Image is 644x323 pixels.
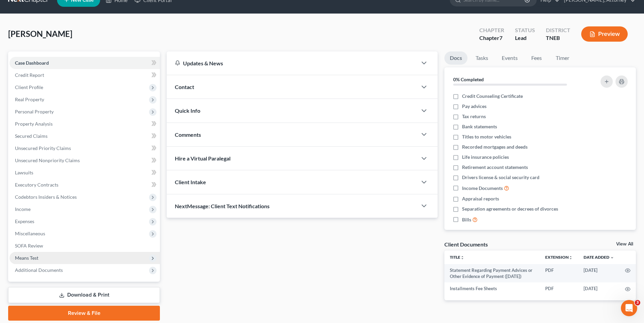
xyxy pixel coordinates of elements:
div: Chapter [479,34,504,42]
span: [PERSON_NAME] [8,29,72,39]
span: SOFA Review [15,243,43,249]
i: unfold_more [460,256,464,260]
span: Life insurance policies [462,154,509,160]
span: Bank statements [462,123,497,130]
td: Statement Regarding Payment Advices or Other Evidence of Payment ([DATE]) [444,264,540,283]
span: Secured Claims [15,133,48,139]
span: Contact [175,84,194,90]
span: Hire a Virtual Paralegal [175,155,231,161]
button: Preview [581,26,628,42]
a: View All [616,242,633,246]
span: Unsecured Nonpriority Claims [15,157,80,163]
a: Fees [526,51,548,65]
td: [DATE] [578,282,620,295]
div: District [546,26,570,34]
td: [DATE] [578,264,620,283]
span: Case Dashboard [15,60,49,66]
span: Separation agreements or decrees of divorces [462,206,558,212]
div: Chapter [479,26,504,34]
span: Unsecured Priority Claims [15,145,71,151]
a: Lawsuits [10,167,160,179]
span: 7 [499,35,502,41]
a: Date Added expand_more [584,255,614,260]
span: Miscellaneous [15,231,45,236]
span: Executory Contracts [15,182,58,188]
a: Unsecured Nonpriority Claims [10,154,160,167]
span: Expenses [15,218,34,224]
a: Download & Print [8,287,160,303]
a: Events [496,51,523,65]
span: Appraisal reports [462,195,499,202]
span: Codebtors Insiders & Notices [15,194,77,200]
a: Unsecured Priority Claims [10,142,160,154]
span: Lawsuits [15,170,33,175]
span: Comments [175,131,201,138]
a: Executory Contracts [10,179,160,191]
div: Status [515,26,535,34]
div: Updates & News [175,60,409,67]
span: Means Test [15,255,38,261]
span: Credit Counseling Certificate [462,93,523,100]
i: expand_more [610,256,614,260]
span: Additional Documents [15,267,63,273]
td: PDF [540,282,578,295]
a: Secured Claims [10,130,160,142]
a: Tasks [470,51,494,65]
span: Client Profile [15,84,43,90]
span: Retirement account statements [462,164,528,171]
a: Review & File [8,306,160,321]
span: Drivers license & social security card [462,174,539,181]
span: Credit Report [15,72,44,78]
a: Extensionunfold_more [545,255,573,260]
a: Docs [444,51,467,65]
span: Personal Property [15,109,54,114]
span: Quick Info [175,107,200,114]
span: 3 [635,300,640,305]
span: Real Property [15,96,44,102]
span: Tax returns [462,113,486,120]
a: Credit Report [10,69,160,81]
div: Client Documents [444,241,488,248]
a: Timer [550,51,575,65]
a: Case Dashboard [10,57,160,69]
span: Recorded mortgages and deeds [462,144,528,150]
a: SOFA Review [10,240,160,252]
span: Property Analysis [15,121,53,127]
td: Installments Fee Sheets [444,282,540,295]
span: Titles to motor vehicles [462,133,511,140]
i: unfold_more [569,256,573,260]
span: Client Intake [175,179,206,185]
span: NextMessage: Client Text Notifications [175,203,270,209]
span: Pay advices [462,103,486,110]
span: Bills [462,216,471,223]
a: Property Analysis [10,118,160,130]
strong: 0% Completed [453,77,484,82]
div: Lead [515,34,535,42]
a: Titleunfold_more [450,255,464,260]
td: PDF [540,264,578,283]
span: Income [15,206,31,212]
iframe: Intercom live chat [621,300,637,316]
div: TNEB [546,34,570,42]
span: Income Documents [462,185,503,192]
